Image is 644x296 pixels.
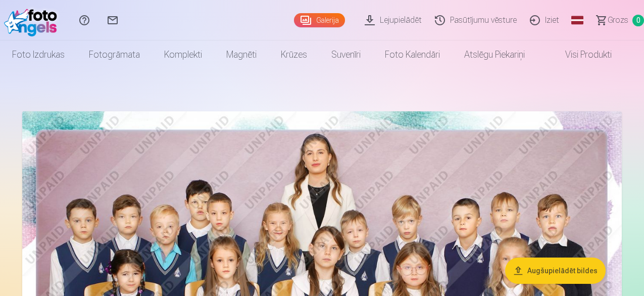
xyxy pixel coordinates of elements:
[152,40,214,69] a: Komplekti
[537,40,624,69] a: Visi produkti
[294,13,345,27] a: Galerija
[214,40,269,69] a: Magnēti
[269,40,319,69] a: Krūzes
[632,15,644,26] span: 0
[4,4,62,36] img: /fa1
[608,14,628,26] span: Grozs
[319,40,373,69] a: Suvenīri
[452,40,537,69] a: Atslēgu piekariņi
[77,40,152,69] a: Fotogrāmata
[373,40,452,69] a: Foto kalendāri
[505,258,606,284] button: Augšupielādēt bildes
